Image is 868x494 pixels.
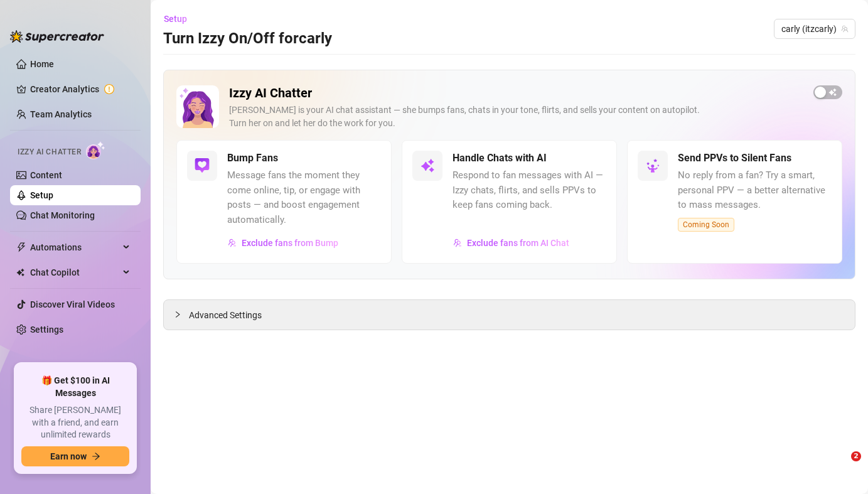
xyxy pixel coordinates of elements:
h5: Bump Fans [227,151,278,166]
a: Home [30,59,54,69]
a: Team Analytics [30,109,92,119]
span: Automations [30,237,119,257]
span: Chat Copilot [30,262,119,282]
img: svg%3e [420,158,435,173]
h2: Izzy AI Chatter [229,85,803,101]
span: team [841,25,849,33]
a: Setup [30,190,53,200]
img: AI Chatter [86,141,105,159]
span: Message fans the moment they come online, tip, or engage with posts — and boost engagement automa... [227,168,381,227]
span: Setup [164,14,187,24]
span: 2 [851,451,861,461]
a: Content [30,170,62,180]
img: Izzy AI Chatter [176,85,219,128]
a: Chat Monitoring [30,210,95,220]
a: Discover Viral Videos [30,299,115,309]
button: Exclude fans from Bump [227,233,339,253]
h3: Turn Izzy On/Off for carly [163,29,332,49]
span: carly (itzcarly) [781,19,848,38]
span: thunderbolt [16,242,26,252]
span: Share [PERSON_NAME] with a friend, and earn unlimited rewards [21,404,129,441]
button: Exclude fans from AI Chat [453,233,570,253]
span: collapsed [174,311,181,318]
span: 🎁 Get $100 in AI Messages [21,375,129,399]
span: Exclude fans from AI Chat [467,238,569,248]
span: Advanced Settings [189,308,262,322]
span: No reply from a fan? Try a smart, personal PPV — a better alternative to mass messages. [678,168,832,213]
span: arrow-right [92,452,100,461]
div: collapsed [174,308,189,321]
button: Earn nowarrow-right [21,446,129,466]
h5: Send PPVs to Silent Fans [678,151,791,166]
img: svg%3e [228,239,237,247]
span: Izzy AI Chatter [18,146,81,158]
div: [PERSON_NAME] is your AI chat assistant — she bumps fans, chats in your tone, flirts, and sells y... [229,104,803,130]
img: Chat Copilot [16,268,24,277]
iframe: Intercom live chat [825,451,855,481]
h5: Handle Chats with AI [453,151,547,166]
button: Setup [163,9,197,29]
img: logo-BBDzfeDw.svg [10,30,104,43]
img: svg%3e [645,158,660,173]
a: Settings [30,325,63,335]
span: Earn now [50,451,87,461]
span: Exclude fans from Bump [242,238,338,248]
a: Creator Analytics exclamation-circle [30,79,131,99]
span: Coming Soon [678,218,734,232]
span: Respond to fan messages with AI — Izzy chats, flirts, and sells PPVs to keep fans coming back. [453,168,606,213]
img: svg%3e [195,158,210,173]
img: svg%3e [453,239,462,247]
